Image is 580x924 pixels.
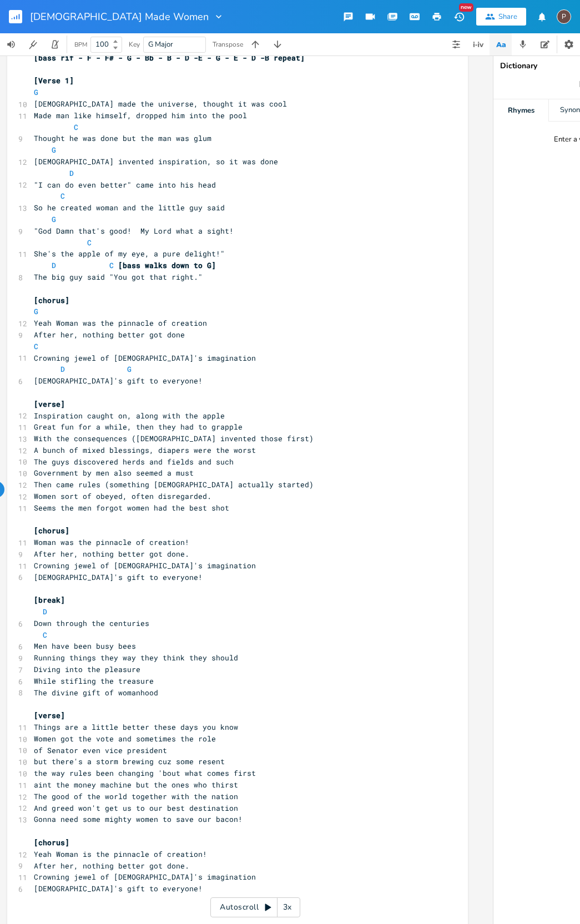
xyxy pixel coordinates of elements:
span: After her, nothing better got done [34,330,185,340]
span: So he created woman and the little guy said [34,203,225,213]
div: New [459,3,473,12]
span: G [52,145,56,155]
span: Women got the vote and sometimes the role [34,734,216,744]
span: She's the apple of my eye, a pure delight!" [34,249,225,259]
span: G [52,214,56,224]
span: [Verse 1] [34,75,74,85]
span: Women sort of obeyed, often disregarded. [34,491,211,501]
span: "God Damn that's good! My Lord what a sight! [34,226,234,236]
span: aint the money machine but the ones who thirst [34,780,238,790]
div: Paul H [557,9,571,24]
span: [chorus] [34,526,69,536]
span: C [109,260,114,270]
span: Government by men also seemed a must [34,468,194,478]
span: Down through the centuries [34,618,149,628]
span: C [34,341,38,351]
span: [DEMOGRAPHIC_DATA]'s gift to everyone! [34,376,203,386]
div: Key [129,41,140,48]
div: 3x [278,897,297,917]
span: [verse] [34,710,65,720]
span: "I can do even better" came into his head [34,180,216,190]
span: G [34,87,38,97]
div: Rhymes [493,99,548,122]
span: [DEMOGRAPHIC_DATA] made the universe, thought it was cool [34,99,287,109]
span: After her, nothing better got done. [34,861,189,871]
span: G [127,364,132,374]
span: After her, nothing better got done. [34,549,189,559]
span: of Senator even vice president [34,745,167,755]
span: C [74,122,78,132]
span: Yeah Woman is the pinnacle of creation! [34,849,207,859]
span: D [52,260,56,270]
span: G [34,306,38,316]
span: Yeah Woman was the pinnacle of creation [34,318,207,328]
span: [DEMOGRAPHIC_DATA] Made Women [30,12,209,22]
span: D [69,168,74,178]
span: Seems the men forgot women had the best shot [34,503,229,513]
button: P [557,4,571,29]
span: While stifling the treasure [34,676,154,686]
span: Thought he was done but the man was glum [34,133,211,143]
span: The guys discovered herds and fields and such [34,457,234,467]
div: Autoscroll [210,897,300,917]
span: The divine gift of womanhood [34,688,158,698]
span: The big guy said "You got that right." [34,272,203,282]
span: C [60,191,65,201]
span: [chorus] [34,837,69,847]
span: And greed won't get us to our best destination [34,803,238,813]
span: D [60,364,65,374]
div: Transpose [213,41,243,48]
div: Share [498,12,517,22]
span: C [87,238,92,248]
span: [DEMOGRAPHIC_DATA]'s gift to everyone! [34,883,203,893]
span: Then came rules (something [DEMOGRAPHIC_DATA] actually started) [34,479,314,489]
span: but there's a storm brewing cuz some resent [34,756,225,766]
div: BPM [74,42,87,48]
span: [DEMOGRAPHIC_DATA]'s gift to everyone! [34,572,203,582]
span: Crowning jewel of [DEMOGRAPHIC_DATA]'s imagination [34,353,256,363]
span: Things are a little better these days you know [34,722,238,732]
span: The good of the world together with the nation [34,791,238,801]
span: Crowning jewel of [DEMOGRAPHIC_DATA]'s imagination [34,872,256,882]
span: [verse] [34,399,65,409]
span: With the consequences ([DEMOGRAPHIC_DATA] invented those first) [34,433,314,443]
span: D [43,607,47,617]
span: [bass rif - F - F# - G - Bb - B - D -E - G - E - D -B repeat] [34,53,305,63]
span: Made man like himself, dropped him into the pool [34,110,247,120]
span: Great fun for a while, then they had to grapple [34,422,243,432]
button: Share [476,8,526,26]
span: G Major [148,39,173,49]
span: Diving into the pleasure [34,664,140,674]
span: Crowning jewel of [DEMOGRAPHIC_DATA]'s imagination [34,561,256,570]
span: Gonna need some mighty women to save our bacon! [34,814,243,824]
span: [break] [34,595,65,605]
button: New [448,7,470,27]
span: C [43,630,47,640]
span: Woman was the pinnacle of creation! [34,537,189,547]
span: Running things they way they think they should [34,653,238,663]
span: the way rules been changing 'bout what comes first [34,768,256,778]
span: A bunch of mixed blessings, diapers were the worst [34,445,256,455]
span: [bass walks down to G] [118,260,216,270]
span: [chorus] [34,295,69,305]
span: Inspiration caught on, along with the apple [34,411,225,421]
span: [DEMOGRAPHIC_DATA] invented inspiration, so it was done [34,156,278,166]
span: Men have been busy bees [34,641,136,651]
